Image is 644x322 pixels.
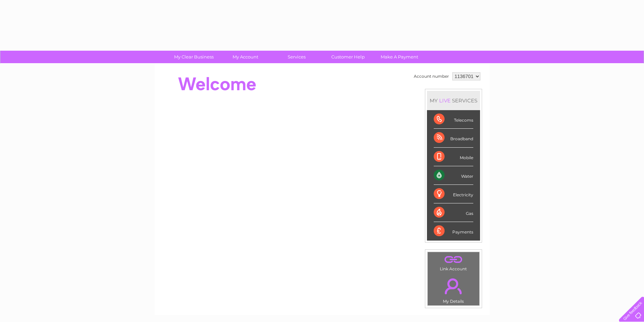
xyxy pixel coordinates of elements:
div: Broadband [434,129,473,147]
td: My Details [427,273,480,306]
td: Link Account [427,252,480,273]
div: MY SERVICES [427,91,480,110]
div: Mobile [434,148,473,166]
div: Payments [434,222,473,240]
a: . [429,274,478,298]
a: Customer Help [320,51,376,63]
a: Make A Payment [372,51,427,63]
div: Telecoms [434,110,473,129]
a: My Clear Business [166,51,222,63]
div: Water [434,166,473,185]
a: My Account [217,51,273,63]
a: Services [269,51,325,63]
a: . [429,254,478,266]
td: Account number [412,71,451,82]
div: Electricity [434,185,473,203]
div: LIVE [438,97,452,104]
div: Gas [434,203,473,222]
